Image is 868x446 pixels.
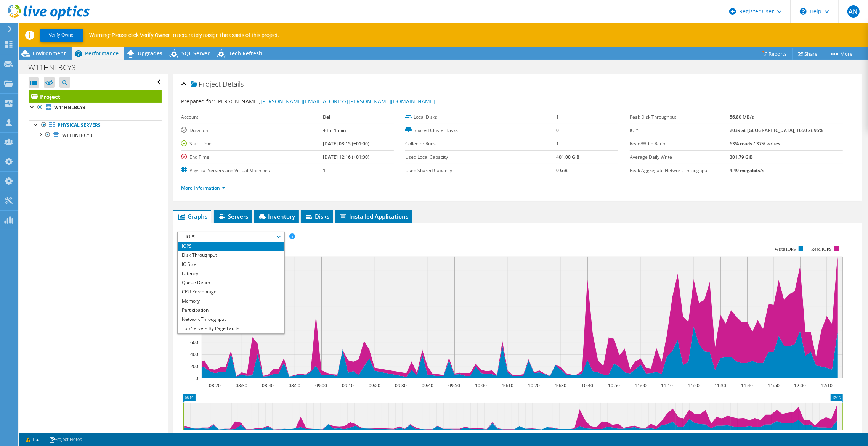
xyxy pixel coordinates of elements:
a: Project [29,90,162,103]
li: Latency [178,269,284,278]
span: Inventory [258,213,295,220]
b: 0 [556,127,559,134]
span: [PERSON_NAME], [216,98,435,105]
label: Shared Cluster Disks [405,127,556,134]
text: 08:25 [205,432,217,439]
text: Write IOPS [775,246,796,252]
text: 08:45 [259,432,271,439]
a: Share [792,48,823,60]
text: 10:00 [475,382,487,389]
text: 08:40 [262,382,274,389]
button: Verify Owner [40,29,83,42]
label: End Time [181,153,323,161]
b: 401.00 GiB [556,154,579,160]
span: W11HNLBCY3 [62,132,92,138]
text: 09:00 [315,382,327,389]
h1: W11HNLBCY3 [25,63,88,72]
span: Tech Refresh [229,50,262,57]
label: Prepared for: [181,98,215,105]
b: 0 GiB [556,167,568,174]
text: 09:55 [451,432,462,439]
label: IOPS [630,127,730,134]
b: 56.80 MB/s [730,114,754,120]
text: 08:15 [177,432,189,439]
label: Read/Write Ratio [630,140,730,148]
li: IO Size [178,260,284,269]
text: 12:10 [821,382,833,389]
text: 11:25 [697,432,709,439]
span: Performance [85,50,119,57]
li: Participation [178,306,284,315]
li: Memory [178,296,284,306]
text: 10:40 [581,382,593,389]
text: 08:55 [287,432,298,439]
label: Used Local Capacity [405,153,556,161]
span: IOPS [182,232,280,242]
b: 1 [323,167,326,174]
li: CPU Percentage [178,287,284,296]
label: Local Disks [405,113,556,121]
span: SQL Server [181,50,210,57]
text: 600 [190,339,198,346]
label: Used Shared Capacity [405,167,556,174]
span: Details [223,79,244,89]
text: 10:35 [560,432,572,439]
text: 11:30 [714,382,726,389]
label: Average Daily Write [630,153,730,161]
b: 1 [556,114,559,120]
a: More Information [181,185,226,191]
text: 10:55 [615,432,627,439]
label: Peak Disk Throughput [630,113,730,121]
a: Reports [756,48,793,60]
text: 09:20 [369,382,380,389]
text: 11:00 [635,382,647,389]
label: Peak Aggregate Network Throughput [630,167,730,174]
text: 09:15 [341,432,353,439]
text: 08:30 [236,382,247,389]
text: 10:45 [587,432,599,439]
span: AN [847,5,860,18]
span: Installed Applications [339,213,408,220]
a: Project Notes [44,435,87,444]
text: 09:45 [424,432,435,439]
b: 4.49 megabits/s [730,167,765,174]
b: [DATE] 08:15 (+01:00) [323,140,369,147]
text: 09:10 [342,382,354,389]
text: 11:05 [642,432,654,439]
text: 09:35 [396,432,408,439]
span: Upgrades [138,50,162,57]
a: More [823,48,858,60]
b: Dell [323,114,331,120]
text: 11:15 [669,432,681,439]
b: W11HNLBCY3 [54,104,85,111]
text: 0 [196,375,198,382]
a: W11HNLBCY3 [29,130,162,140]
text: 11:45 [752,432,764,439]
text: 10:10 [502,382,513,389]
text: 09:05 [314,432,326,439]
text: 11:50 [768,382,780,389]
text: 09:50 [448,382,460,389]
b: 1 [556,140,559,147]
b: 2039 at [GEOGRAPHIC_DATA], 1650 at 95% [730,127,823,134]
label: Physical Servers and Virtual Machines [181,167,323,174]
a: W11HNLBCY3 [29,103,162,113]
text: 11:35 [724,432,736,439]
text: 400 [190,351,198,357]
text: 08:50 [289,382,300,389]
text: 09:40 [422,382,433,389]
text: 200 [190,363,198,370]
text: Read IOPS [811,246,832,252]
li: IOPS [178,242,284,251]
b: [DATE] 12:16 (+01:00) [323,154,369,160]
text: 10:25 [533,432,545,439]
span: Graphs [177,213,207,220]
b: 4 hr, 1 min [323,127,346,134]
text: 09:30 [395,382,407,389]
label: Start Time [181,140,323,148]
span: Servers [218,213,248,220]
text: 11:55 [779,432,791,439]
span: Environment [32,50,66,57]
text: 11:20 [688,382,700,389]
b: 301.79 GiB [730,154,753,160]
